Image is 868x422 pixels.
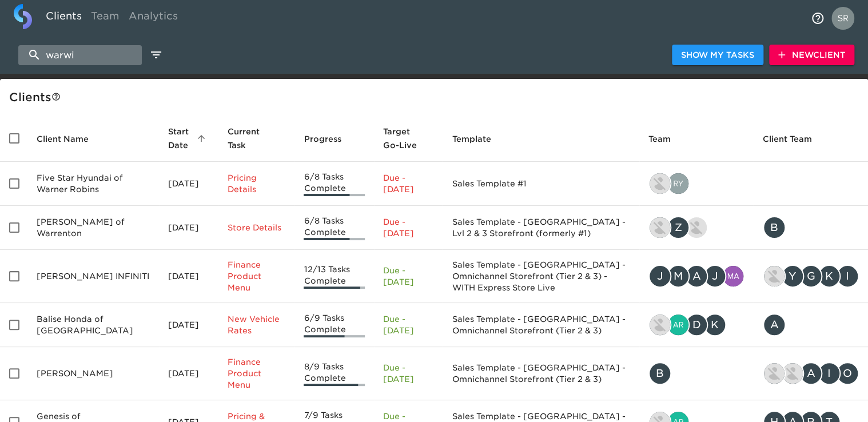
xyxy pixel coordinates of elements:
span: Current Task [227,125,285,152]
span: Progress [304,132,356,146]
button: NewClient [769,45,854,66]
div: A [799,362,822,385]
img: nikko.foster@roadster.com [686,217,707,238]
p: Due - [DATE] [383,172,433,195]
td: [DATE] [159,347,218,400]
p: Finance Product Menu [227,259,285,293]
td: 8/9 Tasks Complete [294,347,374,400]
div: brooke.storey@cdk.com [648,362,744,385]
div: beausummers@sheehy.com [763,216,859,239]
div: duncan.miller@roadster.com, ycampos@warrenhenryauto.com, gsalazar@warrenhenryauto.com, kacevedo@w... [763,265,859,288]
img: lowell@roadster.com [650,217,670,238]
a: Analytics [124,4,182,32]
div: abalise@baliseauto.com [763,313,859,336]
td: 6/8 Tasks Complete [294,206,374,250]
td: [PERSON_NAME] [27,347,159,400]
p: New Vehicle Rates [227,313,285,336]
td: Five Star Hyundai of Warner Robins [27,162,159,206]
div: M [667,265,690,288]
td: [DATE] [159,303,218,347]
img: Profile [831,7,854,30]
div: I [818,362,841,385]
div: Z [667,216,690,239]
div: Y [781,265,804,288]
span: Target Go-Live [383,125,433,152]
div: K [703,313,726,336]
p: Due - [DATE] [383,362,433,385]
span: Client Team [763,132,827,146]
td: 6/9 Tasks Complete [294,303,374,347]
div: A [685,265,708,288]
div: B [763,216,786,239]
td: Sales Template - [GEOGRAPHIC_DATA] - Omnichannel Storefront (Tier 2 & 3) [443,303,639,347]
img: duncan.miller@roadster.com [782,363,803,384]
a: Team [86,4,124,32]
div: A [763,313,786,336]
td: [DATE] [159,250,218,303]
p: Store Details [227,222,285,233]
div: lowell@roadster.com, zarrabi.jahan@roadster.com, nikko.foster@roadster.com [648,216,744,239]
td: Sales Template - [GEOGRAPHIC_DATA] - Omnichannel Storefront (Tier 2 & 3) - WITH Express Store Live [443,250,639,303]
div: Duncan.miller@roadster.com, duncan.miller@roadster.com, ahabiballah@warrenhenryauto.com, iyagci@w... [763,362,859,385]
td: Sales Template - [GEOGRAPHIC_DATA] - Omnichannel Storefront (Tier 2 & 3) [443,347,639,400]
span: Template [452,132,505,146]
td: 6/8 Tasks Complete [294,162,374,206]
span: Show My Tasks [681,48,754,62]
a: Clients [41,4,86,32]
td: 12/13 Tasks Complete [294,250,374,303]
div: Client s [9,88,863,106]
div: patrick.adamson@roadster.com, ari.frost@roadster.com, daniel.huyett@roadster.com, kushal.chinthap... [648,313,744,336]
p: Finance Product Menu [227,356,285,391]
img: patrick.adamson@roadster.com [650,314,670,335]
img: duncan.miller@roadster.com [764,266,785,286]
p: Due - [DATE] [383,265,433,288]
button: notifications [804,5,831,32]
td: [DATE] [159,162,218,206]
div: G [799,265,822,288]
img: ryan.dale@roadster.com [668,173,688,194]
div: O [836,362,859,385]
span: This is the next Task in this Hub that should be completed [227,125,270,152]
span: Calculated based on the start date and the duration of all Tasks contained in this Hub. [383,125,419,152]
svg: This is a list of all of your clients and clients shared with you [51,92,61,101]
td: [PERSON_NAME] INFINITI [27,250,159,303]
p: Due - [DATE] [383,313,433,336]
td: [PERSON_NAME] of Warrenton [27,206,159,250]
div: I [836,265,859,288]
img: logo [14,4,32,29]
span: New Client [778,48,845,62]
div: J [648,265,671,288]
div: D [685,313,708,336]
span: Start Date [168,125,209,152]
td: Sales Template #1 [443,162,639,206]
td: Balise Honda of [GEOGRAPHIC_DATA] [27,303,159,347]
div: B [648,362,671,385]
span: Team [648,132,686,146]
div: K [818,265,841,288]
img: Duncan.miller@roadster.com [764,363,785,384]
p: Pricing Details [227,172,285,195]
td: [DATE] [159,206,218,250]
div: lowell@roadster.com, ryan.dale@roadster.com [648,172,744,195]
img: lowell@roadster.com [650,173,670,194]
span: Client Name [37,132,103,146]
div: J [703,265,726,288]
input: search [18,45,142,65]
div: justin.gervais@roadster.com, manpreet.singh@roadster.com, allison.beeler@roadster.com, joseph.cuc... [648,265,744,288]
button: Show My Tasks [672,45,763,66]
p: Due - [DATE] [383,216,433,239]
button: edit [146,45,166,65]
img: manjula.gunipuri@cdk.com [723,266,743,286]
td: Sales Template - [GEOGRAPHIC_DATA] - Lvl 2 & 3 Storefront (formerly #1) [443,206,639,250]
img: ari.frost@roadster.com [668,314,688,335]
